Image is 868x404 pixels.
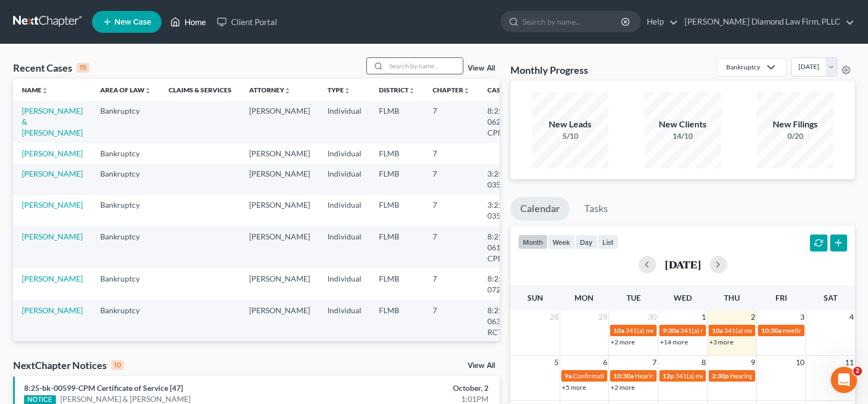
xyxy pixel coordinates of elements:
span: 28 [549,311,560,324]
a: +2 more [611,338,635,346]
span: 8 [700,356,707,369]
span: Sun [527,293,543,302]
div: New Leads [532,118,608,131]
td: [PERSON_NAME] [240,300,319,342]
td: Individual [319,163,370,195]
td: FLMB [370,143,424,163]
div: October, 2 [341,383,488,394]
i: unfold_more [409,87,415,94]
button: month [518,235,548,249]
span: 341(a) meeting for [PERSON_NAME] [625,326,731,335]
i: unfold_more [284,87,291,94]
td: Individual [319,300,370,342]
span: Thu [724,293,740,302]
a: View All [468,65,495,72]
a: [PERSON_NAME] Diamond Law Firm, PLLC [679,12,854,32]
a: Chapterunfold_more [433,86,470,94]
span: 10a [613,326,624,335]
i: unfold_more [344,87,350,94]
span: Fri [775,293,787,302]
td: [PERSON_NAME] [240,143,319,163]
a: [PERSON_NAME] [22,306,83,315]
td: FLMB [370,101,424,143]
td: 7 [424,163,479,195]
td: 7 [424,268,479,300]
td: [PERSON_NAME] [240,163,319,195]
a: Districtunfold_more [379,86,415,94]
span: Mon [574,293,594,302]
a: View All [468,362,495,370]
div: 15 [77,63,89,73]
span: Wed [674,293,692,302]
a: Case Nounfold_more [487,86,522,94]
span: 2 [853,367,862,376]
td: 7 [424,143,479,163]
td: 7 [424,195,479,226]
span: 12p [663,372,674,380]
a: [PERSON_NAME] [22,232,83,241]
input: Search by name... [522,11,623,32]
span: 10:30a [613,372,634,380]
a: +3 more [709,338,733,346]
a: [PERSON_NAME] [22,200,83,209]
td: [PERSON_NAME] [240,226,319,268]
a: Home [165,12,211,32]
h2: [DATE] [665,259,701,270]
a: Nameunfold_more [22,86,48,94]
span: 10 [795,356,806,369]
td: 8:25-bk-06339-RCT [479,300,531,342]
span: Confirmation Hearing for [PERSON_NAME] [573,372,698,380]
a: +2 more [611,383,635,391]
div: Recent Cases [13,61,89,74]
iframe: Intercom live chat [831,367,857,393]
a: [PERSON_NAME] [22,169,83,178]
input: Search by name... [386,58,463,74]
span: Tue [626,293,641,302]
button: day [575,235,597,249]
span: 9a [565,372,572,380]
a: [PERSON_NAME] [22,274,83,283]
td: Bankruptcy [91,268,160,300]
span: 11 [844,356,855,369]
span: 2:30p [712,372,729,380]
td: Bankruptcy [91,300,160,342]
a: Attorneyunfold_more [249,86,291,94]
div: 0/20 [757,131,833,142]
a: Help [641,12,678,32]
td: 7 [424,101,479,143]
span: 4 [848,311,855,324]
i: unfold_more [463,87,470,94]
a: Area of Lawunfold_more [100,86,151,94]
span: 29 [597,311,608,324]
span: New Case [114,18,151,26]
td: 8:25-bk-06287-CPM [479,101,531,143]
a: Calendar [510,197,570,221]
span: 10:30a [761,326,781,335]
td: [PERSON_NAME] [240,268,319,300]
td: 7 [424,226,479,268]
div: NextChapter Notices [13,359,124,372]
div: Bankruptcy [726,62,760,72]
td: Individual [319,143,370,163]
td: 3:25-bk-03511 [479,163,531,195]
div: 14/10 [645,131,721,142]
td: Bankruptcy [91,226,160,268]
span: 3 [799,311,806,324]
span: 9 [750,356,756,369]
td: 8:25-bk-06150-CPM [479,226,531,268]
td: Individual [319,226,370,268]
span: 341(a) meeting for [PERSON_NAME] [680,326,786,335]
button: list [597,235,618,249]
a: [PERSON_NAME] & [PERSON_NAME] [22,106,83,137]
span: 341(a) meeting for [PERSON_NAME] [724,326,830,335]
span: 2 [750,311,756,324]
td: 7 [424,300,479,342]
a: +5 more [562,383,586,391]
td: Individual [319,195,370,226]
td: FLMB [370,226,424,268]
td: Bankruptcy [91,195,160,226]
span: 1 [700,311,707,324]
span: 10a [712,326,723,335]
h3: Monthly Progress [510,63,588,77]
span: 6 [602,356,608,369]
